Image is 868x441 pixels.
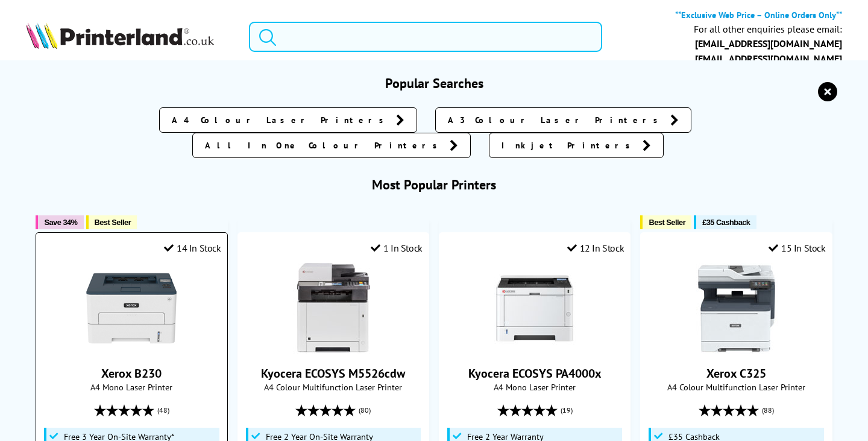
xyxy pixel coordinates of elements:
div: 1 In Stock [371,242,423,254]
a: Kyocera ECOSYS PA4000x [468,366,602,381]
span: Best Seller [95,218,131,227]
img: Printerland Logo [26,22,214,49]
a: Xerox C325 [691,344,782,356]
span: Save 34% [44,218,77,227]
img: Kyocera ECOSYS M5526cdw [288,263,379,354]
span: A4 Mono Laser Printer [42,381,221,393]
span: A4 Mono Laser Printer [445,381,624,393]
span: A4 Colour Multifunction Laser Printer [647,381,825,393]
span: All In One Colour Printers [205,139,444,151]
span: A4 Colour Multifunction Laser Printer [244,381,423,393]
a: A4 Colour Laser Printers [159,107,417,133]
div: For all other enquiries please email: [694,24,842,35]
button: £35 Cashback [694,215,756,229]
span: (80) [359,399,371,422]
button: Save 34% [36,215,83,229]
span: (48) [157,399,169,422]
img: Xerox C325 [691,263,782,354]
h3: Most Popular Printers [26,176,842,193]
button: Best Seller [640,215,691,229]
a: Kyocera ECOSYS M5526cdw [261,366,405,381]
span: A3 Colour Laser Printers [448,114,664,126]
a: Xerox B230 [101,366,162,381]
a: Xerox C325 [706,366,766,381]
span: Best Seller [649,218,685,227]
a: Kyocera ECOSYS PA4000x [489,344,580,356]
div: 12 In Stock [567,242,624,254]
span: A4 Colour Laser Printers [172,114,390,126]
a: A3 Colour Laser Printers [435,107,691,133]
a: [EMAIL_ADDRESS][DOMAIN_NAME] [695,37,842,49]
span: (88) [762,399,774,422]
a: Inkjet Printers [489,133,664,158]
div: 14 In Stock [164,242,221,254]
b: **Exclusive Web Price – Online Orders Only** [675,9,842,21]
a: Xerox B230 [86,344,177,356]
img: Xerox B230 [86,263,177,354]
div: 15 In Stock [769,242,825,254]
h3: Popular Searches [26,75,842,92]
img: Kyocera ECOSYS PA4000x [489,263,580,354]
span: (19) [561,399,573,422]
a: All In One Colour Printers [192,133,471,158]
span: £35 Cashback [702,218,750,227]
span: Inkjet Printers [502,139,637,151]
a: Printerland Logo [26,22,234,51]
input: Search product or brand [249,22,602,52]
a: [EMAIL_ADDRESS][DOMAIN_NAME] [695,52,842,65]
button: Best Seller [86,215,137,229]
a: Kyocera ECOSYS M5526cdw [288,344,379,356]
